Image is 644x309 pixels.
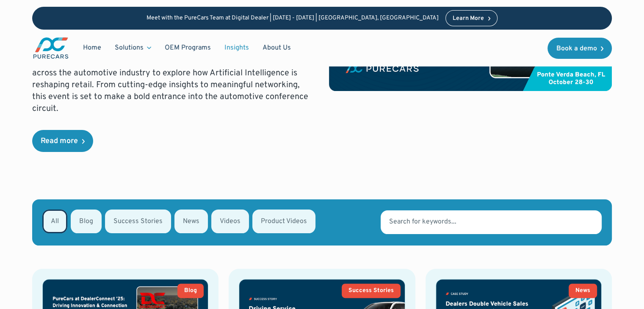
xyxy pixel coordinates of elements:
a: About Us [256,40,298,56]
a: Learn More [445,10,498,26]
div: Blog [184,288,197,294]
div: Solutions [115,43,144,52]
div: Read more [41,138,78,145]
div: Solutions [108,40,158,56]
a: Home [76,40,108,56]
a: main [32,36,69,60]
div: News [575,288,590,294]
div: Learn More [453,16,484,22]
a: Read more [32,130,93,152]
div: Success Stories [348,288,394,294]
a: Insights [218,40,256,56]
a: OEM Programs [158,40,218,56]
a: Book a demo [547,38,612,59]
input: Search for keywords... [381,210,602,234]
p: Meet with the PureCars Team at Digital Dealer | [DATE] - [DATE] | [GEOGRAPHIC_DATA], [GEOGRAPHIC_... [146,15,439,22]
div: Book a demo [556,45,597,52]
form: Email Form [32,199,612,246]
p: DealerConnect ’25 is making its debut this year, bringing together leaders across the automotive ... [32,55,315,115]
img: purecars logo [32,36,69,60]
